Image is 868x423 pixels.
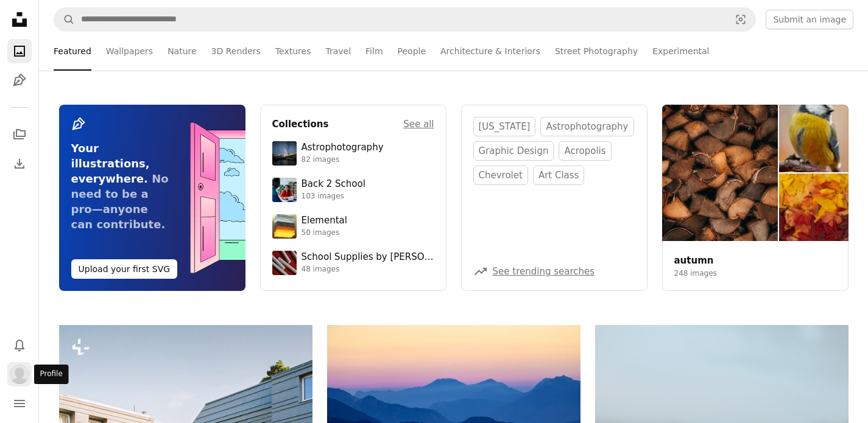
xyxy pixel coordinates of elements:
[7,362,32,386] button: Profile
[302,155,384,165] div: 82 images
[473,117,536,136] a: [US_STATE]
[272,178,434,202] a: Back 2 School103 images
[302,192,365,201] div: 103 images
[275,32,311,71] a: Textures
[473,166,528,185] a: chevrolet
[7,68,32,93] a: Illustrations
[327,398,580,409] a: Layered blue mountains under a pastel sky
[10,365,29,384] img: Avatar of user Laura Bako
[440,32,540,71] a: Architecture & Interiors
[7,39,32,63] a: Photos
[540,117,633,136] a: astrophotography
[7,333,32,357] button: Notifications
[403,117,434,131] a: See all
[54,8,75,31] button: Search Unsplash
[533,166,585,185] a: art class
[302,142,384,154] div: Astrophotography
[272,251,434,275] a: School Supplies by [PERSON_NAME]48 images
[726,8,755,31] button: Visual search
[272,141,434,166] a: Astrophotography82 images
[559,141,611,161] a: acropolis
[302,251,434,264] div: School Supplies by [PERSON_NAME]
[652,32,709,71] a: Experimental
[7,391,32,416] button: Menu
[493,266,595,277] a: See trending searches
[272,251,297,275] img: premium_photo-1715107534993-67196b65cde7
[54,7,756,32] form: Find visuals sitewide
[302,178,365,191] div: Back 2 School
[71,259,178,279] button: Upload your first SVG
[71,172,169,231] span: No need to be a pro—anyone can contribute.
[106,32,153,71] a: Wallpapers
[302,215,347,227] div: Elemental
[365,32,383,71] a: Film
[302,265,434,274] div: 48 images
[7,122,32,147] a: Collections
[473,141,554,161] a: graphic design
[325,32,351,71] a: Travel
[7,7,32,34] a: Home — Unsplash
[674,255,714,266] a: autumn
[71,142,150,185] span: Your illustrations, everywhere.
[398,32,426,71] a: People
[211,32,261,71] a: 3D Renders
[7,152,32,176] a: Download History
[272,214,297,239] img: premium_photo-1751985761161-8a269d884c29
[272,214,434,239] a: Elemental50 images
[555,32,638,71] a: Street Photography
[766,10,853,29] button: Submit an image
[272,178,297,202] img: premium_photo-1683135218355-6d72011bf303
[272,141,297,166] img: photo-1538592487700-be96de73306f
[272,117,329,131] h4: Collections
[302,228,347,238] div: 50 images
[168,32,196,71] a: Nature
